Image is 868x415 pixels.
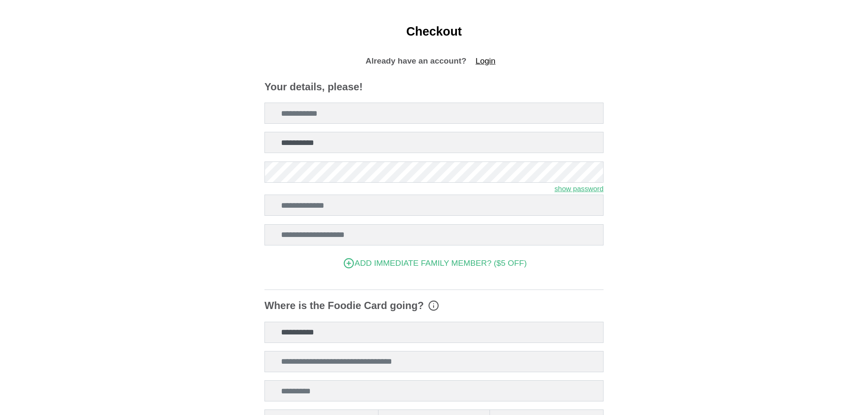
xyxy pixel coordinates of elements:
[264,298,424,313] span: Where is the Foodie Card going?
[264,79,604,95] legend: Your details, please!
[264,24,604,39] h1: Checkout
[554,185,604,193] small: show password
[264,253,604,273] button: Add immediate family member? ($5 off)
[366,56,467,65] strong: Already have an account?
[554,183,604,195] a: show password
[469,51,503,71] a: Login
